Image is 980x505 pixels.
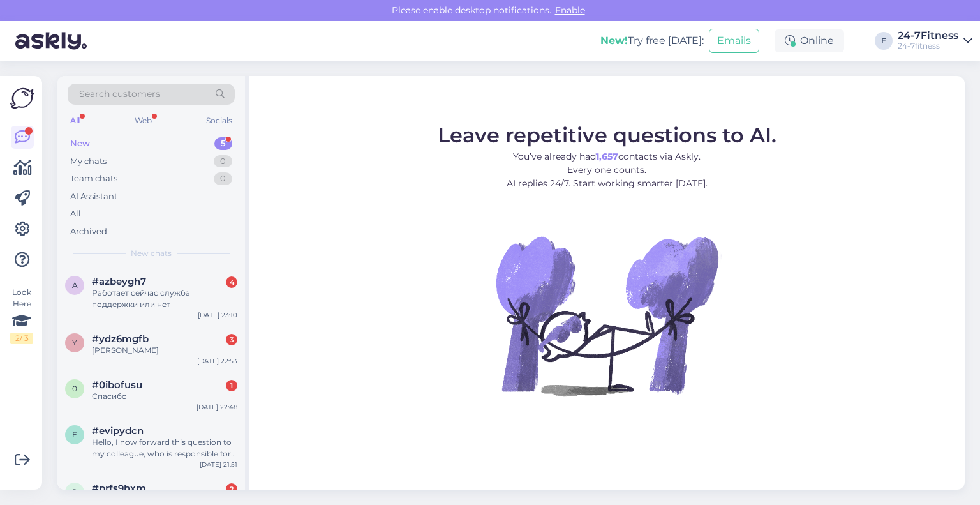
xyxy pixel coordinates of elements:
span: Leave repetitive questions to AI. [438,123,776,147]
div: Archived [70,225,107,238]
div: F [875,32,893,50]
span: #0ibofusu [92,379,142,391]
span: e [72,430,77,439]
span: p [72,487,78,497]
span: y [72,338,77,347]
div: [PERSON_NAME] [92,345,237,356]
img: No Chat active [492,200,722,430]
span: New chats [131,248,172,259]
div: Online [775,29,844,52]
div: 24-7fitness [898,41,958,51]
b: New! [600,34,628,47]
div: [DATE] 23:10 [198,310,237,320]
span: #ydz6mgfb [92,333,149,345]
div: Team chats [70,172,117,185]
div: Спасибо [92,391,237,402]
div: Try free [DATE]: [600,33,704,49]
div: Socials [204,112,235,129]
div: 3 [226,334,237,345]
div: Web [132,112,154,129]
div: Работает сейчас служба поддержки или нет [92,287,237,310]
div: [DATE] 22:48 [197,402,237,412]
div: 0 [214,155,232,168]
span: #evipydcn [92,425,144,437]
div: 4 [226,276,237,288]
div: 2 / 3 [10,333,33,344]
span: a [72,280,78,290]
div: 24-7Fitness [898,31,958,41]
div: [DATE] 22:53 [197,356,237,366]
span: #azbeygh7 [92,276,146,287]
div: All [70,207,81,220]
div: 2 [226,483,237,495]
b: 1,657 [596,151,618,162]
a: 24-7Fitness24-7fitness [898,31,972,51]
span: Enable [551,4,589,16]
div: All [68,112,82,129]
div: Look Here [10,287,33,344]
div: New [70,137,90,150]
span: #prfs9hxm [92,483,146,494]
span: 0 [72,384,77,393]
div: 5 [214,137,232,150]
div: [DATE] 21:51 [200,460,237,469]
div: 0 [214,172,232,185]
div: 1 [226,380,237,391]
p: You’ve already had contacts via Askly. Every one counts. AI replies 24/7. Start working smarter [... [438,150,776,190]
div: Hello, I now forward this question to my colleague, who is responsible for this. The reply will b... [92,437,237,460]
img: Askly Logo [10,86,34,110]
button: Emails [709,29,759,53]
div: My chats [70,155,107,168]
div: AI Assistant [70,190,117,203]
span: Search customers [79,87,160,101]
